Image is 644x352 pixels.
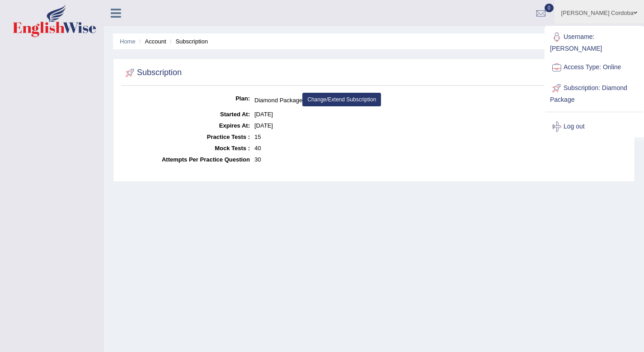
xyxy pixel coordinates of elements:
dd: 40 [254,143,625,154]
a: Access Type: Online [545,57,643,78]
li: Subscription [168,37,208,46]
dt: Attempts Per Practice Question [123,154,250,165]
dt: Expires At: [123,120,250,131]
li: Account [137,37,166,46]
dd: Diamond Package [254,93,625,109]
dt: Started At: [123,109,250,120]
a: Subscription: Diamond Package [545,78,643,108]
dt: Plan: [123,93,250,104]
h2: Subscription [123,66,182,80]
a: Log out [545,116,643,137]
a: Username: [PERSON_NAME] [545,27,643,57]
a: Change/Extend Subscription [302,93,381,106]
dt: Mock Tests : [123,143,250,154]
a: Home [120,38,136,45]
span: 0 [545,4,554,12]
dt: Practice Tests : [123,131,250,143]
dd: [DATE] [254,120,625,131]
dd: 30 [254,154,625,165]
dd: 15 [254,131,625,143]
dd: [DATE] [254,109,625,120]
